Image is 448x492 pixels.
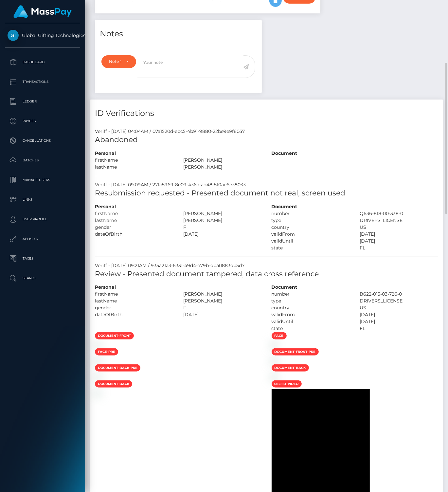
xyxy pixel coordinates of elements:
[95,269,438,279] h5: Review - Presented document tampered, data cross reference
[5,113,80,129] a: Payees
[267,217,355,224] div: type
[95,391,100,396] img: 0762b508-4fb9-4d2b-98ee-eb058857c8c8
[272,364,309,372] span: document-back
[5,152,80,169] a: Batches
[267,231,355,238] div: validFrom
[267,245,355,251] div: state
[355,291,443,298] div: B622-013-03-726-0
[178,217,267,224] div: [PERSON_NAME]
[95,380,132,388] span: document-back
[178,231,267,238] div: [DATE]
[272,332,287,339] span: face
[8,195,78,205] p: Links
[272,374,277,380] img: 64f69d1b-5cf6-45d9-822c-a4a58d6d510d
[178,210,267,217] div: [PERSON_NAME]
[355,245,443,251] div: FL
[95,374,100,380] img: 24b381bc-0aea-493e-9860-1a2f75b0c52e
[90,164,178,171] div: lastName
[267,298,355,304] div: type
[8,30,19,41] img: Global Gifting Technologies Inc
[267,238,355,245] div: validUntil
[5,93,80,110] a: Ledger
[272,348,319,355] span: document-front-pre
[267,224,355,231] div: country
[95,188,438,198] h5: Resubmission requested - Presented document not real, screen used
[109,59,121,64] div: Note Type
[8,273,78,283] p: Search
[95,348,118,355] span: face-pre
[8,116,78,126] p: Payees
[95,204,116,210] strong: Personal
[5,231,80,247] a: API Keys
[95,358,100,364] img: 5c93535b-98f3-449f-8ffa-42fb30d81732
[95,284,116,290] strong: Personal
[178,304,267,311] div: F
[355,311,443,318] div: [DATE]
[8,234,78,244] p: API Keys
[267,311,355,318] div: validFrom
[90,128,443,135] div: Veriff - [DATE] 04:04AM / 07a1520d-ebc5-4b91-9880-22be9e9f6057
[90,217,178,224] div: lastName
[5,250,80,267] a: Taxes
[355,325,443,332] div: FL
[8,136,78,146] p: Cancellations
[355,231,443,238] div: [DATE]
[8,155,78,165] p: Batches
[267,318,355,325] div: validUntil
[267,291,355,298] div: number
[90,304,178,311] div: gender
[95,342,100,348] img: f8e81e7b-db30-4a69-83bf-d779a0603ea3
[8,254,78,264] p: Taxes
[5,74,80,90] a: Transactions
[5,32,80,38] span: Global Gifting Technologies Inc
[272,284,297,290] strong: Document
[178,311,267,318] div: [DATE]
[178,224,267,231] div: F
[95,332,134,339] span: document-front
[5,133,80,149] a: Cancellations
[90,262,443,269] div: Veriff - [DATE] 09:21AM / 935a21a3-6331-49d4-a79b-dba0883db5d7
[13,5,72,18] img: MassPay Logo
[8,175,78,185] p: Manage Users
[8,214,78,224] p: User Profile
[5,270,80,286] a: Search
[355,304,443,311] div: US
[272,342,277,348] img: f788f510-7ff2-4935-bdce-dbf924424980
[355,318,443,325] div: [DATE]
[5,54,80,70] a: Dashboard
[355,210,443,217] div: Q636-818-00-338-0
[178,157,267,164] div: [PERSON_NAME]
[8,77,78,87] p: Transactions
[95,150,116,156] strong: Personal
[272,204,297,210] strong: Document
[90,181,443,188] div: Veriff - [DATE] 09:09AM / 27fc5969-8e09-436a-ad48-5f0ae6e38033
[178,298,267,304] div: [PERSON_NAME]
[355,298,443,304] div: DRIVERS_LICENSE
[5,172,80,188] a: Manage Users
[90,210,178,217] div: firstName
[90,157,178,164] div: firstName
[8,97,78,106] p: Ledger
[95,364,140,372] span: document-back-pre
[355,238,443,245] div: [DATE]
[90,311,178,318] div: dateOfBirth
[100,28,257,40] h4: Notes
[90,298,178,304] div: lastName
[267,210,355,217] div: number
[90,291,178,298] div: firstName
[8,57,78,67] p: Dashboard
[178,164,267,171] div: [PERSON_NAME]
[355,224,443,231] div: US
[178,291,267,298] div: [PERSON_NAME]
[272,150,297,156] strong: Document
[5,211,80,228] a: User Profile
[267,304,355,311] div: country
[95,135,438,145] h5: Abandoned
[90,224,178,231] div: gender
[267,325,355,332] div: state
[95,108,438,119] h4: ID Verifications
[90,231,178,238] div: dateOfBirth
[272,358,277,364] img: 0290d872-9867-4586-a872-a4131d027ca6
[355,217,443,224] div: DRIVERS_LICENSE
[5,191,80,208] a: Links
